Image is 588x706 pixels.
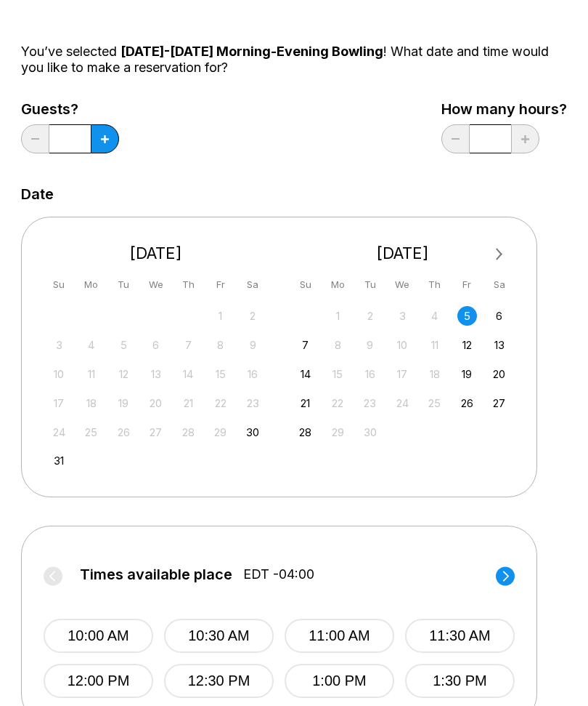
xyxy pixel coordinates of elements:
button: 10:30 AM [164,619,274,653]
div: Not available Wednesday, August 13th, 2025 [146,364,166,384]
span: EDT -04:00 [243,566,314,582]
div: Not available Monday, September 22nd, 2025 [328,393,348,413]
div: Choose Saturday, September 13th, 2025 [489,335,509,355]
div: Not available Thursday, August 7th, 2025 [179,335,198,355]
div: Not available Sunday, August 24th, 2025 [49,422,69,442]
div: Not available Thursday, September 18th, 2025 [425,364,444,384]
div: Not available Tuesday, August 12th, 2025 [114,364,134,384]
div: Choose Saturday, September 20th, 2025 [489,364,509,384]
div: Th [179,275,198,294]
div: Su [49,275,69,294]
div: Not available Thursday, September 4th, 2025 [425,306,444,326]
button: 10:00 AM [44,619,153,653]
div: Tu [360,275,380,294]
div: Not available Tuesday, September 16th, 2025 [360,364,380,384]
button: 1:30 PM [405,664,515,698]
label: How many hours? [441,101,567,117]
div: Not available Wednesday, September 10th, 2025 [393,335,412,355]
div: Not available Thursday, August 28th, 2025 [179,422,198,442]
div: Not available Monday, August 25th, 2025 [81,422,101,442]
div: Not available Friday, August 1st, 2025 [211,306,230,326]
div: Not available Saturday, August 16th, 2025 [243,364,263,384]
div: Not available Tuesday, August 26th, 2025 [114,422,134,442]
div: Not available Thursday, August 21st, 2025 [179,393,198,413]
div: Choose Friday, September 12th, 2025 [457,335,477,355]
div: Choose Sunday, September 14th, 2025 [295,364,315,384]
div: Choose Sunday, August 31st, 2025 [49,451,69,470]
div: Mo [81,275,101,294]
div: Not available Sunday, August 10th, 2025 [49,364,69,384]
div: We [393,275,412,294]
div: Not available Saturday, August 23rd, 2025 [243,393,263,413]
div: Not available Friday, August 8th, 2025 [211,335,230,355]
div: Not available Tuesday, September 23rd, 2025 [360,393,380,413]
div: Choose Friday, September 26th, 2025 [457,393,477,413]
div: Not available Saturday, August 9th, 2025 [243,335,263,355]
div: Not available Friday, August 15th, 2025 [211,364,230,384]
div: Choose Saturday, September 6th, 2025 [489,306,509,326]
button: 11:00 AM [285,619,394,653]
div: Not available Sunday, August 3rd, 2025 [49,335,69,355]
div: month 2025-08 [47,305,265,471]
div: Not available Thursday, September 11th, 2025 [425,335,444,355]
span: [DATE]-[DATE] Morning-Evening Bowling [121,44,383,59]
div: Not available Wednesday, August 27th, 2025 [146,422,166,442]
button: 1:00 PM [285,664,394,698]
div: Not available Wednesday, September 3rd, 2025 [393,306,412,326]
div: Not available Thursday, August 14th, 2025 [179,364,198,384]
div: Not available Friday, August 29th, 2025 [211,422,230,442]
div: Choose Sunday, September 21st, 2025 [295,393,315,413]
div: [DATE] [290,244,515,263]
label: Guests? [21,101,119,117]
div: Fr [457,275,477,294]
div: Not available Sunday, August 17th, 2025 [49,393,69,413]
div: Choose Sunday, September 7th, 2025 [295,335,315,355]
div: Not available Friday, August 22nd, 2025 [211,393,230,413]
div: Not available Monday, August 18th, 2025 [81,393,101,413]
div: Choose Saturday, August 30th, 2025 [243,422,263,442]
div: Choose Friday, September 19th, 2025 [457,364,477,384]
div: Not available Monday, September 29th, 2025 [328,422,348,442]
div: Not available Tuesday, August 19th, 2025 [114,393,134,413]
div: Not available Monday, August 11th, 2025 [81,364,101,384]
div: Not available Saturday, August 2nd, 2025 [243,306,263,326]
div: Not available Wednesday, September 24th, 2025 [393,393,412,413]
div: Not available Monday, September 15th, 2025 [328,364,348,384]
div: Choose Friday, September 5th, 2025 [457,306,477,326]
div: Not available Wednesday, September 17th, 2025 [393,364,412,384]
div: You’ve selected ! What date and time would you like to make a reservation for? [21,44,567,76]
div: Not available Monday, September 1st, 2025 [328,306,348,326]
div: Mo [328,275,348,294]
button: 12:30 PM [164,664,274,698]
div: Tu [114,275,134,294]
div: Not available Tuesday, August 5th, 2025 [114,335,134,355]
div: Not available Wednesday, August 20th, 2025 [146,393,166,413]
button: Next Month [488,243,511,266]
div: Not available Tuesday, September 30th, 2025 [360,422,380,442]
div: Not available Thursday, September 25th, 2025 [425,393,444,413]
button: 12:00 PM [44,664,153,698]
div: Not available Monday, September 8th, 2025 [328,335,348,355]
div: Sa [489,275,509,294]
div: Choose Sunday, September 28th, 2025 [295,422,315,442]
button: 11:30 AM [405,619,515,653]
div: Fr [211,275,230,294]
div: Choose Saturday, September 27th, 2025 [489,393,509,413]
div: Sa [243,275,263,294]
div: Th [425,275,444,294]
label: Date [21,186,54,202]
span: Times available place [80,566,232,582]
div: We [146,275,166,294]
div: Su [295,275,315,294]
div: [DATE] [44,244,269,263]
div: Not available Wednesday, August 6th, 2025 [146,335,166,355]
div: Not available Monday, August 4th, 2025 [81,335,101,355]
div: month 2025-09 [294,305,512,442]
div: Not available Tuesday, September 2nd, 2025 [360,306,380,326]
div: Not available Tuesday, September 9th, 2025 [360,335,380,355]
